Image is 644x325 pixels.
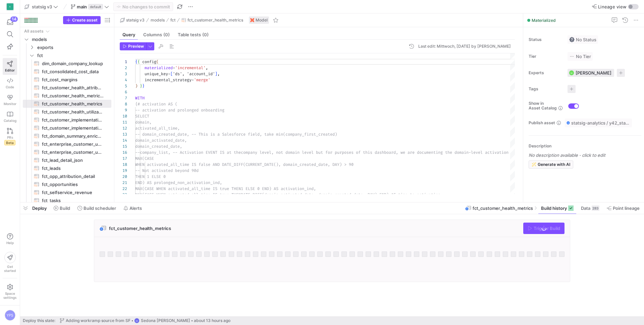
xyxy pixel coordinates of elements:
[604,202,643,214] button: Point lineage
[32,4,52,9] span: statsig v3
[4,265,16,273] span: Get started
[122,33,135,37] span: Query
[578,202,602,214] button: Data283
[135,156,154,161] span: MAX(CASE
[256,18,268,22] span: Model
[120,101,127,107] div: 8
[3,308,17,322] button: YPS
[202,33,209,37] span: (0)
[3,92,17,108] a: Monitor
[42,92,104,100] span: fct_customer_health_metrics_latest​​​​​​​​​​
[66,318,130,323] span: Adding workramp source from SF
[23,2,60,11] button: statsig v3
[217,71,220,77] span: ,
[538,162,570,167] span: Generate with AI
[23,27,111,35] div: Press SPACE to select this row.
[23,148,111,156] div: Press SPACE to select this row.
[120,83,127,89] div: 5
[135,138,187,143] span: domain_activated_date,
[120,42,146,50] button: Preview
[173,65,175,71] span: =
[3,75,17,92] a: Code
[568,35,598,44] button: No statusNo Status
[120,119,127,125] div: 11
[120,161,127,168] div: 18
[23,92,111,100] div: Press SPACE to select this row.
[135,180,222,185] span: END) AS prolonged_non_activation_ind,
[149,16,166,24] button: models
[42,132,104,140] span: fct_domain_summary_enriched​​​​​​​​​​
[569,54,575,59] img: No tier
[23,164,111,172] div: Press SPACE to select this row.
[129,205,142,211] span: Alerts
[541,205,567,211] span: Build history
[126,18,145,22] span: statsig v3
[120,125,127,131] div: 12
[215,71,217,77] span: ]
[581,205,590,211] span: Data
[118,16,146,24] button: statsig v3
[135,174,166,179] span: THEN 1 ELSE 0
[42,76,104,84] span: fct_cost_margins​​​​​​​​​​
[175,65,206,71] span: 'incremental'
[3,249,17,275] button: Getstarted
[37,52,110,59] span: fct
[23,76,111,84] div: Press SPACE to select this row.
[74,202,119,214] button: Build scheduler
[23,116,111,124] a: fct_customer_implementation_metrics_latest​​​​​​​​​​
[170,18,175,22] span: fct
[23,180,111,188] a: fct_opportunities​​​​​​​​​​
[529,101,557,110] span: Show in Asset Catalog
[23,140,111,148] div: Press SPACE to select this row.
[58,316,232,325] button: Adding workramp source from SFSDSedona [PERSON_NAME]about 13 hours ago
[135,95,145,101] span: WITH
[532,18,556,23] span: Materialized
[135,59,138,64] span: {
[241,150,358,155] span: company level, not domain level but for purposes o
[135,168,199,173] span: -- Not activated beyond 90d
[194,77,210,83] span: 'merge'
[23,59,111,67] div: Press SPACE to select this row.
[23,108,111,116] a: fct_customer_health_utilization_rate​​​​​​​​​​
[23,188,111,196] a: fct_selfservice_revenue​​​​​​​​​​
[476,150,508,155] span: vel activation
[569,54,591,59] span: No Tier
[178,33,209,37] span: Table tests
[529,144,641,148] p: Description
[135,186,241,191] span: MAX(CASE WHEN activated_all_time IS true THEN
[569,37,596,42] span: No Status
[4,140,15,145] span: Beta
[23,132,111,140] div: Press SPACE to select this row.
[42,173,104,180] span: fct_opp_attribution_detail​​​​​​​​​​
[23,156,111,164] a: fct_lead_detail_json​​​​​​​​​​
[592,205,599,211] div: 283
[23,100,111,108] div: Press SPACE to select this row.
[6,85,14,89] span: Code
[120,89,127,95] div: 6
[135,150,241,155] span: --company_list, -- Activation EVENT IS at the
[187,18,243,22] span: fct_customer_health_metrics
[23,196,111,204] a: fct_tasks​​​​​​​​​​
[42,60,104,67] span: dim_domain_company_lookup​​​​​​​​​​
[23,172,111,180] div: Press SPACE to select this row.
[7,135,13,139] span: PRs
[5,310,15,321] div: YPS
[120,180,127,186] div: 21
[23,172,111,180] a: fct_opp_attribution_detail​​​​​​​​​​
[192,77,194,83] span: =
[23,116,111,124] div: Press SPACE to select this row.
[135,132,243,137] span: -- domain_created_date, -- This is a Salesforc
[42,108,104,116] span: fct_customer_health_utilization_rate​​​​​​​​​​
[42,84,104,92] span: fct_customer_health_attributes​​​​​​​​​​
[120,168,127,174] div: 19
[135,144,182,149] span: domain_created_date,
[3,108,17,125] a: Catalog
[571,120,630,126] span: statsig-analytics / y42_statsig_v3_test_main / fct_customer_health_metrics
[128,44,144,49] span: Preview
[156,59,159,64] span: (
[10,16,18,22] div: 14
[529,87,562,91] span: Tags
[569,70,574,76] div: SK
[145,65,173,71] span: materialized
[120,77,127,83] div: 4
